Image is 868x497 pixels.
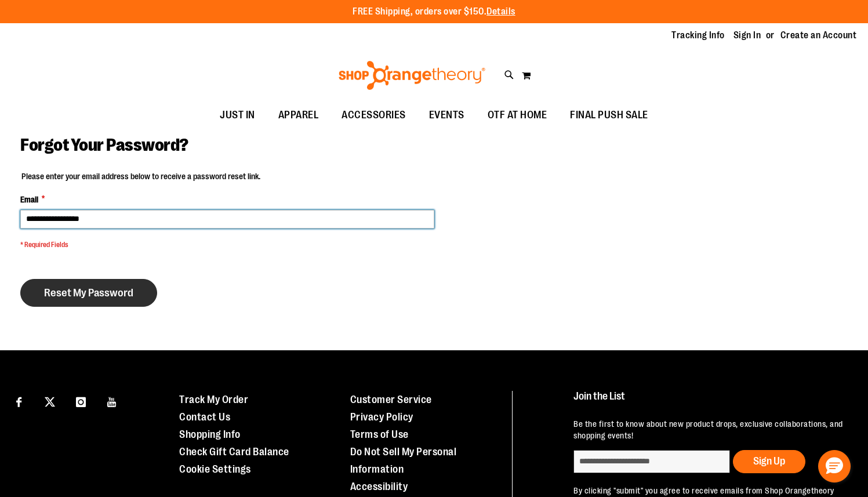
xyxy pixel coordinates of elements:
span: FINAL PUSH SALE [570,102,648,128]
span: JUST IN [220,102,255,128]
a: OTF AT HOME [476,102,559,129]
a: Shopping Info [179,429,241,440]
span: * Required Fields [20,240,434,250]
a: Terms of Use [350,429,409,440]
p: Be the first to know about new product drops, exclusive collaborations, and shopping events! [573,418,845,441]
a: Visit our Instagram page [71,391,91,411]
a: Details [486,6,515,17]
a: Sign In [733,29,761,42]
a: Privacy Policy [350,411,413,423]
a: Track My Order [179,394,248,405]
a: EVENTS [417,102,476,129]
p: FREE Shipping, orders over $150. [353,5,515,19]
a: Tracking Info [671,29,725,42]
a: Create an Account [780,29,857,42]
a: ACCESSORIES [330,102,417,129]
span: ACCESSORIES [342,102,406,128]
a: Cookie Settings [179,463,251,475]
a: Customer Service [350,394,432,405]
img: Twitter [45,397,55,407]
a: Do Not Sell My Personal Information [350,446,457,475]
a: Contact Us [179,411,230,423]
a: Accessibility [350,481,408,492]
button: Sign Up [733,450,805,473]
span: Reset My Password [44,286,133,299]
button: Hello, have a question? Let’s chat. [818,450,851,483]
span: Sign Up [753,455,785,467]
span: OTF AT HOME [488,102,547,128]
h4: Join the List [573,391,845,412]
a: APPAREL [267,102,331,129]
a: FINAL PUSH SALE [558,102,660,129]
a: Check Gift Card Balance [179,446,289,458]
a: Visit our Youtube page [102,391,122,411]
a: JUST IN [208,102,267,129]
span: EVENTS [429,102,464,128]
button: Reset My Password [20,279,157,307]
a: Visit our X page [40,391,60,411]
span: Forgot Your Password? [20,135,188,155]
input: enter email [573,450,730,473]
span: APPAREL [278,102,319,128]
a: Visit our Facebook page [9,391,29,411]
img: Shop Orangetheory [337,61,487,90]
span: Email [20,194,38,205]
legend: Please enter your email address below to receive a password reset link. [20,170,262,182]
